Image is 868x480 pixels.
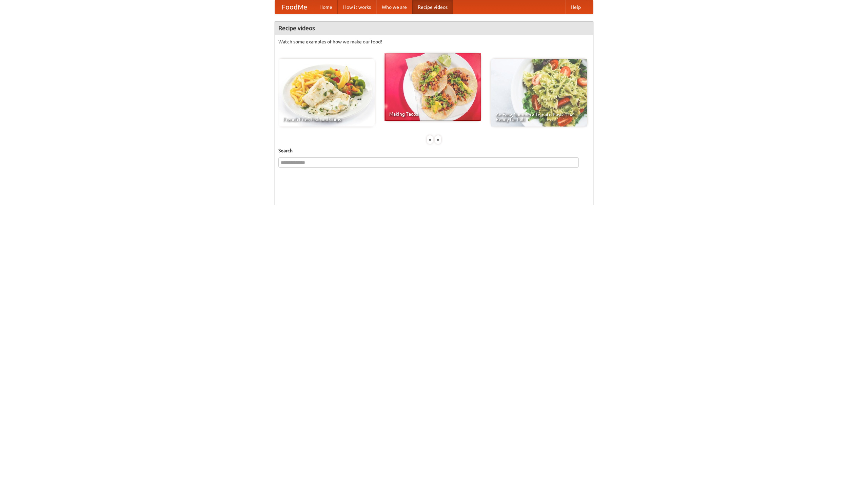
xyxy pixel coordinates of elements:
[338,0,376,14] a: How it works
[496,112,583,122] span: An Easy, Summery Tomato Pasta That's Ready for Fall
[278,59,375,127] a: French Fries Fish and Chips
[278,38,590,45] p: Watch some examples of how we make our food!
[314,0,338,14] a: Home
[427,135,433,144] div: «
[565,0,586,14] a: Help
[278,147,590,154] h5: Search
[275,21,593,35] h4: Recipe videos
[412,0,453,14] a: Recipe videos
[491,59,587,127] a: An Easy, Summery Tomato Pasta That's Ready for Fall
[283,117,370,122] span: French Fries Fish and Chips
[384,53,481,121] a: Making Tacos
[435,135,441,144] div: »
[389,112,476,116] span: Making Tacos
[376,0,412,14] a: Who we are
[275,0,314,14] a: FoodMe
